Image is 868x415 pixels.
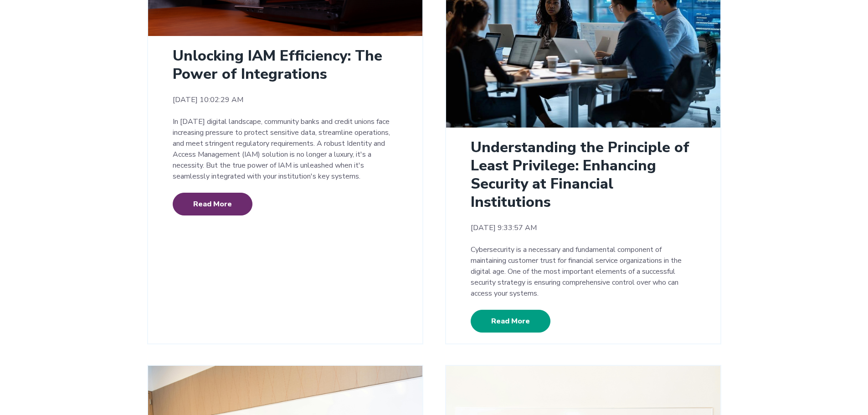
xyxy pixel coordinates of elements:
time: [DATE] 9:33:57 AM [471,222,696,233]
a: Unlocking IAM Efficiency: The Power of Integrations [173,46,382,84]
a: Understanding the Principle of Least Privilege: Enhancing Security at Financial Institutions [471,138,689,212]
a: Read More [471,310,550,333]
p: Cybersecurity is a necessary and fundamental component of maintaining customer trust for financia... [471,244,696,299]
p: In [DATE] digital landscape, community banks and credit unions face increasing pressure to protec... [173,116,398,182]
a: Read More [173,193,252,215]
time: [DATE] 10:02:29 AM [173,94,398,105]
